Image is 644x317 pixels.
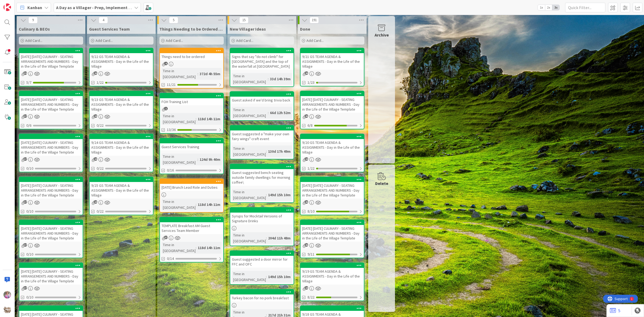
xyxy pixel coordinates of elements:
[28,17,38,23] span: 9
[19,225,83,242] div: [DATE] [DATE] CULINARY - SEATING ARRANGEMENTS AND NUMBERS - Day in the Life of the Village Template
[230,91,294,121] a: Guest asked if we'd bring trivia backTime in [GEOGRAPHIC_DATA]:66d 12h 52m
[166,38,183,43] span: Add Card...
[26,80,31,85] span: 5/7
[196,202,196,207] span: :
[565,3,605,12] input: Quick Filter...
[97,123,104,128] span: 0/22
[26,166,33,171] span: 0/10
[3,291,11,298] img: OM
[24,243,27,247] span: 37
[160,139,223,150] div: Guest Services Training
[159,178,224,213] a: [DATE] Brunch Lead Role and DutiesTime in [GEOGRAPHIC_DATA]:118d 14h 11m
[230,250,294,285] a: Guest suggested a door mirror for FFC and OFCTime in [GEOGRAPHIC_DATA]:149d 15h 10m
[230,26,266,32] span: New Villager Ideas
[196,245,222,251] div: 118d 14h 11m
[159,48,224,89] a: Things need to be orderedTime in [GEOGRAPHIC_DATA]:372d 4h 55m11/21
[160,222,223,234] div: TEMPLATE Breakfast AM Guest Services Team Member
[24,114,27,118] span: 37
[25,38,42,43] span: Add Card...
[164,236,168,239] span: 37
[301,96,364,113] div: [DATE] [DATE] CULINARY - SEATING ARRANGEMENTS AND NUMBERS - Day in the Life of the Village Template
[305,71,308,75] span: 20
[232,73,268,85] div: Time in [GEOGRAPHIC_DATA]
[196,116,196,122] span: :
[90,48,153,70] div: 9/22 GS TEAM AGENDA & ASSIGNMENTS - Day in the Life of the Village
[230,126,294,142] div: Guest suggested a "make your own fairy wings" craft event
[230,207,294,246] a: Syrups for Mocktail Versions of Signature DrinksTime in [GEOGRAPHIC_DATA]:204d 11h 48m
[160,53,223,60] div: Things need to be ordered
[230,251,294,268] div: Guest suggested a door mirror for FFC and OFC
[300,26,310,32] span: Done
[308,80,314,85] span: 1/23
[19,182,83,199] div: [DATE] [DATE] CULINARY - SEATING ARRANGEMENTS AND NUMBERS - Day in the Life of the Village Template
[266,148,267,154] span: :
[232,145,266,157] div: Time in [GEOGRAPHIC_DATA]
[230,294,294,301] div: Turkey bacon for no pork breakfast
[300,48,364,86] a: 9/21 GS TEAM AGENDA & ASSIGNMENTS - Day in the Life of the Village1/23
[269,110,292,116] div: 66d 12h 52m
[196,202,222,207] div: 118d 14h 11m
[198,156,222,162] div: 124d 9h 40m
[19,53,83,70] div: [DATE] [DATE] CULINARY - SEATING ARRANGEMENTS AND NUMBERS - Day in the Life of the Village Template
[230,97,294,104] div: Guest asked if we'd bring trivia back
[538,5,545,10] span: 1x
[308,209,314,214] span: 8/10
[230,48,294,87] a: Signs that say "do not climb" for [GEOGRAPHIC_DATA] and the top of the waterfall at [GEOGRAPHIC_D...
[162,199,196,210] div: Time in [GEOGRAPHIC_DATA]
[230,169,294,186] div: Guest suggested bench seating outside family dwellings for morning coffee\
[300,263,364,301] a: 9/19 GS TEAM AGENDA & ASSIGNMENTS - Day in the Life of the Village8/22
[266,274,267,280] span: :
[28,2,29,6] div: 1
[19,91,83,113] div: [DATE] [DATE] CULINARY - SEATING ARRANGEMENTS AND NUMBERS - Day in the Life of the Village Template
[97,209,104,214] span: 0/22
[90,182,153,199] div: 9/25 GS TEAM AGENDA & ASSIGNMENTS - Day in the Life of the Village
[90,53,153,70] div: 9/22 GS TEAM AGENDA & ASSIGNMENTS - Day in the Life of the Village
[230,208,294,224] div: Syrups for Mocktail Versions of Signature Drinks
[94,200,97,204] span: 19
[24,71,27,75] span: 39
[94,71,97,75] span: 20
[301,134,364,156] div: 9/20 GS TEAM AGENDA & ASSIGNMENTS - Day in the Life of the Village
[266,192,267,198] span: :
[162,154,197,165] div: Time in [GEOGRAPHIC_DATA]
[305,200,308,204] span: 42
[160,143,223,150] div: Guest Services Training
[159,26,224,32] span: Things Needing to be Ordered - PUT IN CARD, Don't make new card
[230,125,294,159] a: Guest suggested a "make your own fairy wings" craft eventTime in [GEOGRAPHIC_DATA]:130d 17h 49m
[26,123,31,128] span: 0/6
[90,96,153,113] div: 9/23 GS TEAM AGENDA & ASSIGNMENTS - Day in the Life of the Village
[300,220,364,258] a: [DATE] [DATE] CULINARY - SEATING ARRANGEMENTS AND NUMBERS - Day in the Life of the Village Templa...
[232,189,266,201] div: Time in [GEOGRAPHIC_DATA]
[198,71,222,77] div: 372d 4h 55m
[19,134,83,172] a: [DATE] [DATE] CULINARY - SEATING ARRANGEMENTS AND NUMBERS - Day in the Life of the Village Templa...
[19,48,83,70] div: [DATE] [DATE] CULINARY - SEATING ARRANGEMENTS AND NUMBERS - Day in the Life of the Village Template
[232,232,266,244] div: Time in [GEOGRAPHIC_DATA]
[19,134,83,156] div: [DATE] [DATE] CULINARY - SEATING ARRANGEMENTS AND NUMBERS - Day in the Life of the Village Template
[24,200,27,204] span: 37
[89,26,130,32] span: Guest Services Team
[230,290,294,301] div: Turkey bacon for no pork breakfast
[267,148,292,154] div: 130d 17h 49m
[164,107,168,110] span: 1
[610,307,620,314] a: 5
[301,48,364,70] div: 9/21 GS TEAM AGENDA & ASSIGNMENTS - Day in the Life of the Village
[236,38,253,43] span: Add Card...
[230,48,294,70] div: Signs that say "do not climb" for [GEOGRAPHIC_DATA] and the top of the waterfall at [GEOGRAPHIC_D...
[545,5,552,10] span: 2x
[160,179,223,191] div: [DATE] Brunch Lead Role and Duties
[89,91,153,129] a: 9/23 GS TEAM AGENDA & ASSIGNMENTS - Day in the Life of the Village0/22
[11,1,24,7] span: Support
[24,286,27,290] span: 37
[90,134,153,156] div: 9/24 GS TEAM AGENDA & ASSIGNMENTS - Day in the Life of the Village
[26,294,33,300] span: 0/10
[301,139,364,156] div: 9/20 GS TEAM AGENDA & ASSIGNMENTS - Day in the Life of the Village
[197,156,198,162] span: :
[301,53,364,70] div: 9/21 GS TEAM AGENDA & ASSIGNMENTS - Day in the Life of the Village
[19,220,83,242] div: [DATE] [DATE] CULINARY - SEATING ARRANGEMENTS AND NUMBERS - Day in the Life of the Village Template
[167,256,174,261] span: 0/14
[162,242,196,254] div: Time in [GEOGRAPHIC_DATA]
[308,252,314,257] span: 9/11
[159,93,224,134] a: FOH Training ListTime in [GEOGRAPHIC_DATA]:118d 14h 11m13/36
[305,243,308,247] span: 42
[19,96,83,113] div: [DATE] [DATE] CULINARY - SEATING ARRANGEMENTS AND NUMBERS - Day in the Life of the Village Template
